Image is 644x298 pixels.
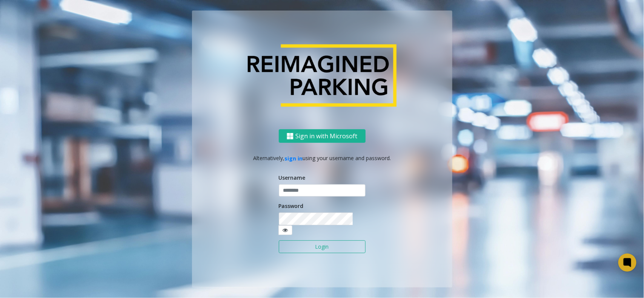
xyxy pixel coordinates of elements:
[284,155,303,162] a: sign in
[279,129,366,143] button: Sign in with Microsoft
[279,174,306,182] label: Username
[279,202,304,210] label: Password
[200,154,445,162] p: Alternatively, using your username and password.
[279,240,366,253] button: Login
